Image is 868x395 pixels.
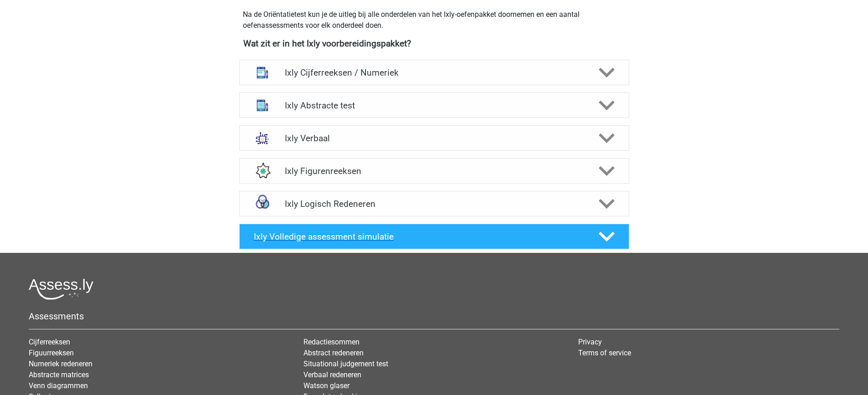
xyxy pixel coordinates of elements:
div: Na de Oriëntatietest kun je de uitleg bij alle onderdelen van het Ixly-oefenpakket doornemen en e... [239,9,629,31]
h4: Ixly Logisch Redeneren [285,199,583,209]
img: Assessly logo [29,278,93,300]
img: cijferreeksen [251,61,274,84]
a: Venn diagrammen [29,381,88,390]
a: Privacy [578,338,602,346]
a: Abstracte matrices [29,370,89,379]
a: Redactiesommen [303,338,360,346]
a: Figuurreeksen [29,349,74,357]
img: syllogismen [251,192,274,215]
img: analogieen [251,126,274,150]
img: abstracte matrices [251,93,274,117]
a: figuurreeksen Ixly Figurenreeksen [236,158,633,184]
a: syllogismen Ixly Logisch Redeneren [236,191,633,216]
a: Verbaal redeneren [303,370,361,379]
a: analogieen Ixly Verbaal [236,125,633,151]
h4: Ixly Volledige assessment simulatie [254,231,584,242]
a: Cijferreeksen [29,338,70,346]
a: Watson glaser [303,381,349,390]
a: Numeriek redeneren [29,359,92,368]
h4: Ixly Abstracte test [285,100,583,111]
a: Situational judgement test [303,359,388,368]
img: figuurreeksen [251,159,274,183]
a: Ixly Volledige assessment simulatie [236,224,633,249]
a: Abstract redeneren [303,349,364,357]
a: abstracte matrices Ixly Abstracte test [236,92,633,118]
a: Terms of service [578,349,631,357]
h5: Assessments [29,311,839,322]
h4: Ixly Verbaal [285,133,583,144]
h4: Ixly Figurenreeksen [285,166,583,176]
h4: Ixly Cijferreeksen / Numeriek [285,67,583,78]
a: cijferreeksen Ixly Cijferreeksen / Numeriek [236,60,633,85]
h4: Wat zit er in het Ixly voorbereidingspakket? [243,38,625,49]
